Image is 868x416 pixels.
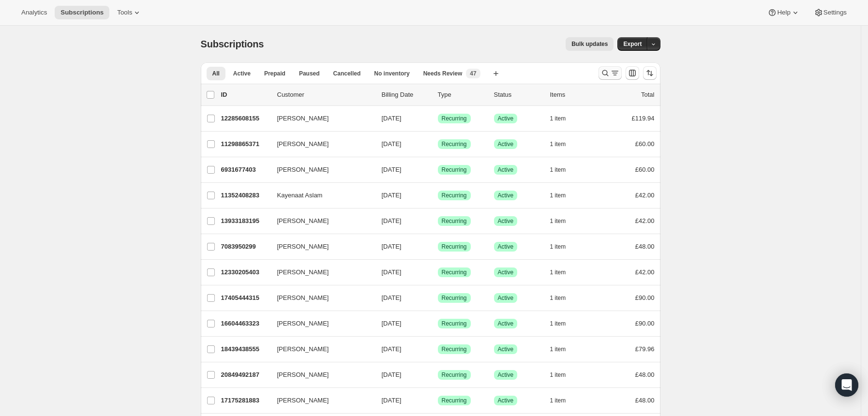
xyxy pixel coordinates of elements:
[221,267,269,277] p: 12330205403
[494,90,542,100] p: Status
[762,6,806,19] button: Help
[221,214,655,228] div: 13933183195[PERSON_NAME][DATE]SuccessRecurringSuccessActive1 item£42.00
[221,90,269,100] p: ID
[221,139,269,149] p: 11298865371
[212,70,220,77] span: All
[221,112,655,125] div: 12285608155[PERSON_NAME][DATE]SuccessRecurringSuccessActive1 item£119.94
[221,163,655,177] div: 6931677403[PERSON_NAME][DATE]SuccessRecurringSuccessActive1 item£60.00
[641,90,654,100] p: Total
[382,345,402,353] span: [DATE]
[442,192,467,199] span: Recurring
[382,140,402,148] span: [DATE]
[277,396,329,405] span: [PERSON_NAME]
[550,397,566,404] span: 1 item
[382,371,402,378] span: [DATE]
[550,342,577,356] button: 1 item
[277,139,329,149] span: [PERSON_NAME]
[442,397,467,404] span: Recurring
[423,70,463,77] span: Needs Review
[111,6,148,19] button: Tools
[550,320,566,327] span: 1 item
[498,294,514,302] span: Active
[617,37,647,51] button: Export
[498,192,514,199] span: Active
[635,243,655,250] span: £48.00
[382,243,402,250] span: [DATE]
[550,266,577,279] button: 1 item
[823,9,847,16] span: Settings
[277,242,329,252] span: [PERSON_NAME]
[221,394,655,407] div: 17175281883[PERSON_NAME][DATE]SuccessRecurringSuccessActive1 item£48.00
[550,140,566,148] span: 1 item
[277,90,374,100] p: Customer
[277,319,329,328] span: [PERSON_NAME]
[271,316,368,331] button: [PERSON_NAME]
[277,191,323,200] span: Kayenaat Aslam
[442,166,467,174] span: Recurring
[442,371,467,379] span: Recurring
[277,344,329,354] span: [PERSON_NAME]
[117,9,132,16] span: Tools
[498,397,514,404] span: Active
[382,192,402,199] span: [DATE]
[550,163,577,177] button: 1 item
[498,243,514,251] span: Active
[498,320,514,327] span: Active
[550,166,566,174] span: 1 item
[550,291,577,305] button: 1 item
[566,37,614,51] button: Bulk updates
[643,66,657,80] button: Sort the results
[382,294,402,301] span: [DATE]
[382,115,402,122] span: [DATE]
[299,70,320,77] span: Paused
[271,239,368,254] button: [PERSON_NAME]
[221,189,655,202] div: 11352408283Kayenaat Aslam[DATE]SuccessRecurringSuccessActive1 item£42.00
[221,370,269,380] p: 20849492187
[808,6,853,19] button: Settings
[221,242,269,252] p: 7083950299
[442,345,467,353] span: Recurring
[438,90,486,100] div: Type
[442,243,467,251] span: Recurring
[550,268,566,276] span: 1 item
[550,294,566,302] span: 1 item
[635,345,655,353] span: £79.96
[599,66,622,80] button: Search and filter results
[233,70,251,77] span: Active
[550,214,577,228] button: 1 item
[550,317,577,330] button: 1 item
[550,368,577,382] button: 1 item
[221,293,269,303] p: 17405444315
[470,70,476,77] span: 47
[498,371,514,379] span: Active
[635,217,655,224] span: £42.00
[571,40,608,48] span: Bulk updates
[382,90,430,100] p: Billing Date
[271,111,368,126] button: [PERSON_NAME]
[550,371,566,379] span: 1 item
[221,191,269,200] p: 11352408283
[382,217,402,224] span: [DATE]
[277,114,329,123] span: [PERSON_NAME]
[550,112,577,125] button: 1 item
[550,217,566,225] span: 1 item
[221,368,655,382] div: 20849492187[PERSON_NAME][DATE]SuccessRecurringSuccessActive1 item£48.00
[221,137,655,151] div: 11298865371[PERSON_NAME][DATE]SuccessRecurringSuccessActive1 item£60.00
[277,370,329,380] span: [PERSON_NAME]
[264,70,285,77] span: Prepaid
[442,140,467,148] span: Recurring
[623,40,642,48] span: Export
[221,90,655,100] div: IDCustomerBilling DateTypeStatusItemsTotal
[498,140,514,148] span: Active
[277,165,329,175] span: [PERSON_NAME]
[15,6,53,19] button: Analytics
[221,291,655,305] div: 17405444315[PERSON_NAME][DATE]SuccessRecurringSuccessActive1 item£90.00
[271,290,368,306] button: [PERSON_NAME]
[221,266,655,279] div: 12330205403[PERSON_NAME][DATE]SuccessRecurringSuccessActive1 item£42.00
[635,371,655,378] span: £48.00
[498,345,514,353] span: Active
[635,397,655,404] span: £48.00
[221,319,269,328] p: 16604463323
[271,342,368,357] button: [PERSON_NAME]
[498,268,514,276] span: Active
